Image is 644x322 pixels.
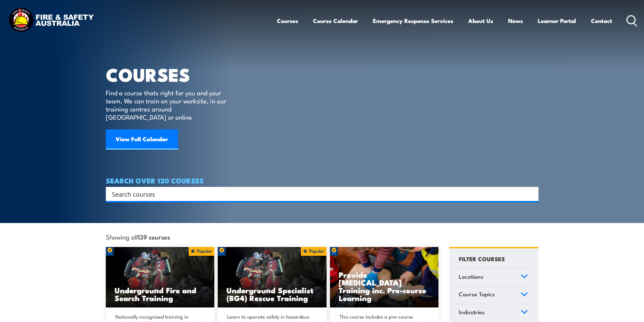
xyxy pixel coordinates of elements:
[106,247,215,308] img: Underground mine rescue
[456,269,531,286] a: Locations
[113,189,525,199] form: Search form
[459,307,485,317] span: Industries
[138,232,170,241] strong: 139 courses
[112,189,524,199] input: Search input
[106,89,229,121] p: Find a course thats right for you and your team. We can train on your worksite, in our training c...
[313,12,358,30] a: Course Calendar
[106,247,215,308] a: Underground Fire and Search Training
[468,12,493,30] a: About Us
[456,286,531,304] a: Course Topics
[218,247,327,308] a: Underground Specialist (BG4) Rescue Training
[591,12,612,30] a: Contact
[226,286,318,302] h3: Underground Specialist (BG4) Rescue Training
[538,12,576,30] a: Learner Portal
[459,272,483,281] span: Locations
[277,12,298,30] a: Courses
[106,233,170,240] span: Showing all
[106,177,539,184] h4: SEARCH OVER 120 COURSES
[459,254,505,263] h4: FILTER COURSES
[330,247,439,308] a: Provide [MEDICAL_DATA] Training inc. Pre-course Learning
[456,304,531,322] a: Industries
[459,290,495,299] span: Course Topics
[218,247,327,308] img: Underground mine rescue
[330,247,439,308] img: Low Voltage Rescue and Provide CPR
[115,286,206,302] h3: Underground Fire and Search Training
[106,66,236,82] h1: COURSES
[106,129,178,150] a: View Full Calendar
[527,189,536,199] button: Search magnifier button
[339,271,430,302] h3: Provide [MEDICAL_DATA] Training inc. Pre-course Learning
[373,12,453,30] a: Emergency Response Services
[508,12,523,30] a: News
